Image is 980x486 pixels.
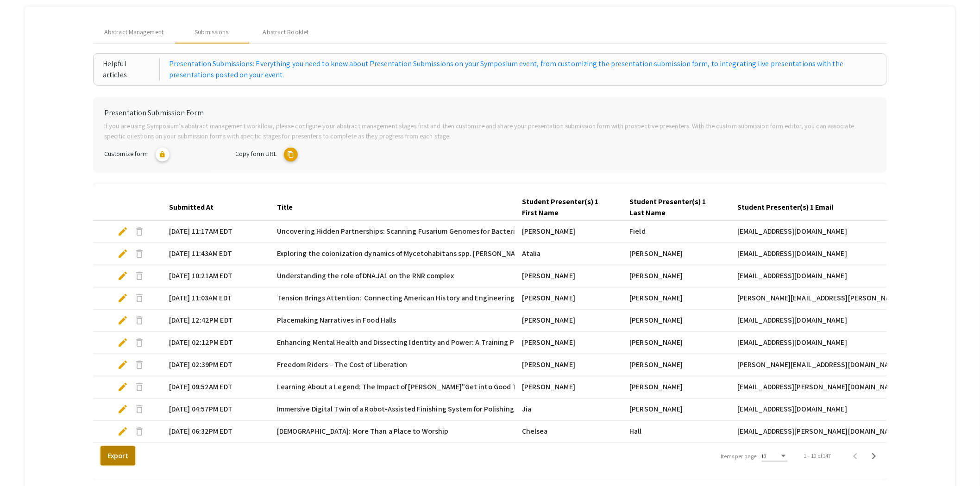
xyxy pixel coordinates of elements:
button: Export [101,446,135,466]
div: Submitted At [169,202,214,213]
mat-cell: [PERSON_NAME][EMAIL_ADDRESS][PERSON_NAME][DOMAIN_NAME] [730,287,897,310]
mat-icon: lock [156,148,170,162]
mat-cell: [EMAIL_ADDRESS][DOMAIN_NAME] [730,310,897,332]
span: Copy form URL [235,149,276,158]
mat-cell: Chelsea [515,421,622,443]
mat-cell: [DATE] 12:42PM EDT [162,310,270,332]
mat-cell: [EMAIL_ADDRESS][DOMAIN_NAME] [730,221,897,243]
div: Submitted At [169,202,222,213]
mat-cell: [PERSON_NAME] [515,310,622,332]
a: Presentation Submissions: Everything you need to know about Presentation Submissions on your Symp... [169,58,877,81]
span: Placemaking Narratives in Food Halls [277,315,396,326]
mat-cell: [EMAIL_ADDRESS][DOMAIN_NAME] [730,332,897,354]
mat-cell: [DATE] 04:57PM EDT [162,399,270,421]
mat-cell: Field [622,221,730,243]
mat-cell: [EMAIL_ADDRESS][DOMAIN_NAME] [730,243,897,265]
mat-cell: [PERSON_NAME] [622,243,730,265]
span: Understanding the role of DNAJA1 on the RNR complex [277,270,454,281]
mat-cell: [DATE] 11:43AM EDT [162,243,270,265]
mat-cell: [DATE] 02:39PM EDT [162,354,270,376]
mat-cell: [DATE] 06:32PM EDT [162,421,270,443]
span: edit [117,404,128,415]
span: edit [117,248,128,259]
div: Student Presenter(s) 1 First Name [522,196,615,218]
mat-cell: [PERSON_NAME] [622,399,730,421]
span: delete [134,404,145,415]
mat-cell: [PERSON_NAME] [515,221,622,243]
span: Learning About a Legend: The Impact of [PERSON_NAME]"Get into Good Trouble, Necessary Trouble"- [... [277,381,664,393]
mat-cell: Hall [622,421,730,443]
span: 10 [762,453,767,460]
mat-cell: Jia [515,399,622,421]
mat-cell: [PERSON_NAME] [622,310,730,332]
span: delete [134,359,145,370]
span: Customize form [104,149,148,158]
span: Freedom Riders – The Cost of Liberation [277,359,408,370]
div: Abstract Booklet [263,27,309,37]
mat-cell: [DATE] 11:03AM EDT [162,287,270,310]
span: delete [134,426,145,437]
mat-cell: [EMAIL_ADDRESS][PERSON_NAME][DOMAIN_NAME] [730,421,897,443]
div: Title [277,202,293,213]
mat-cell: [EMAIL_ADDRESS][DOMAIN_NAME] [730,399,897,421]
div: Title [277,202,301,213]
span: delete [134,248,145,259]
mat-cell: [PERSON_NAME] [515,265,622,287]
mat-cell: [PERSON_NAME] [515,354,622,376]
mat-cell: Atalia [515,243,622,265]
span: delete [134,381,145,393]
span: [DEMOGRAPHIC_DATA]: More Than a Place to Worship [277,426,449,437]
div: Student Presenter(s) 1 Email [737,202,833,213]
span: delete [134,270,145,281]
div: Items per page: [721,452,758,461]
button: Previous page [846,447,865,465]
mat-cell: [PERSON_NAME] [622,265,730,287]
div: Submissions [195,27,228,37]
mat-cell: [PERSON_NAME] [622,354,730,376]
span: edit [117,359,128,370]
span: edit [117,337,128,348]
mat-cell: [DATE] 10:21AM EDT [162,265,270,287]
mat-cell: [PERSON_NAME] [622,376,730,399]
span: edit [117,293,128,304]
span: Enhancing Mental Health and Dissecting Identity and Power: A Training Program for Correctional Of... [277,337,617,348]
span: delete [134,293,145,304]
div: Student Presenter(s) 1 First Name [522,196,607,218]
span: delete [134,315,145,326]
mat-cell: [PERSON_NAME] [515,287,622,310]
span: delete [134,226,145,237]
div: Helpful articles [103,58,160,81]
span: Abstract Management [104,27,163,37]
div: Student Presenter(s) 1 Email [737,202,842,213]
span: Uncovering Hidden Partnerships: Scanning Fusarium Genomes for Bacterial Presence [277,226,553,237]
h6: Presentation Submission Form [104,108,876,117]
span: edit [117,270,128,281]
div: Student Presenter(s) 1 Last Name [630,196,715,218]
span: Exploring the colonization dynamics of Mycetohabitans spp. [PERSON_NAME], [PERSON_NAME], [PERSON_... [277,248,640,259]
span: edit [117,226,128,237]
mat-cell: [PERSON_NAME] [515,332,622,354]
mat-select: Items per page: [762,453,788,460]
span: delete [134,337,145,348]
iframe: Chat [7,444,39,479]
div: Student Presenter(s) 1 Last Name [630,196,723,218]
span: edit [117,381,128,393]
mat-cell: [DATE] 09:52AM EDT [162,376,270,399]
mat-cell: [EMAIL_ADDRESS][DOMAIN_NAME] [730,265,897,287]
span: edit [117,315,128,326]
mat-icon: copy URL [284,148,298,162]
mat-cell: [PERSON_NAME] [622,332,730,354]
mat-cell: [PERSON_NAME] [622,287,730,310]
button: Next page [865,447,883,465]
mat-cell: [DATE] 11:17AM EDT [162,221,270,243]
mat-cell: [PERSON_NAME][EMAIL_ADDRESS][DOMAIN_NAME] [730,354,897,376]
span: Tension Brings Attention: Connecting American History and Engineering [277,293,515,304]
mat-cell: [DATE] 02:12PM EDT [162,332,270,354]
mat-cell: [PERSON_NAME] [515,376,622,399]
span: Immersive Digital Twin of a Robot-Assisted Finishing System for Polishing Metal Additive Manufact... [277,404,653,415]
p: If you are using Symposium’s abstract management workflow, please configure your abstract managem... [104,121,876,141]
span: edit [117,426,128,437]
div: 1 – 10 of 147 [804,452,831,460]
mat-cell: [EMAIL_ADDRESS][PERSON_NAME][DOMAIN_NAME] [730,376,897,399]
